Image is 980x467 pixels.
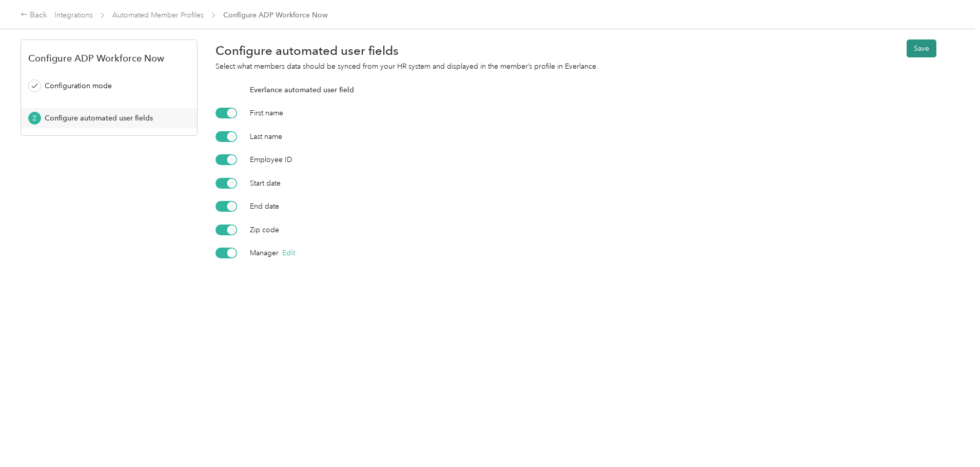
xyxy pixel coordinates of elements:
div: First name [250,108,937,118]
div: Manager [250,248,937,258]
div: Zip code [250,225,937,235]
div: Back [21,9,47,22]
div: Start date [250,178,937,189]
iframe: Everlance-gr Chat Button Frame [923,410,980,467]
button: 2Configure automated user fields [21,108,197,128]
div: Last name [250,131,937,142]
div: Employee ID [250,154,937,165]
div: 2 [28,112,41,125]
button: Save [907,39,936,57]
div: Everlance automated user field [250,85,937,95]
div: Configuration mode [45,80,181,91]
div: Configure automated user fields [45,113,181,124]
div: End date [250,201,937,212]
div: Select what members data should be synced from your HR system and displayed in the member’s profi... [215,61,936,72]
button: Edit [282,248,295,258]
div: Configure ADP Workforce Now [21,53,197,64]
div: Configure automated user fields [215,45,399,56]
button: Configuration mode [21,76,197,96]
a: Integrations [54,11,93,19]
a: Automated Member Profiles [112,11,204,19]
span: Configure ADP Workforce Now [223,10,328,21]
